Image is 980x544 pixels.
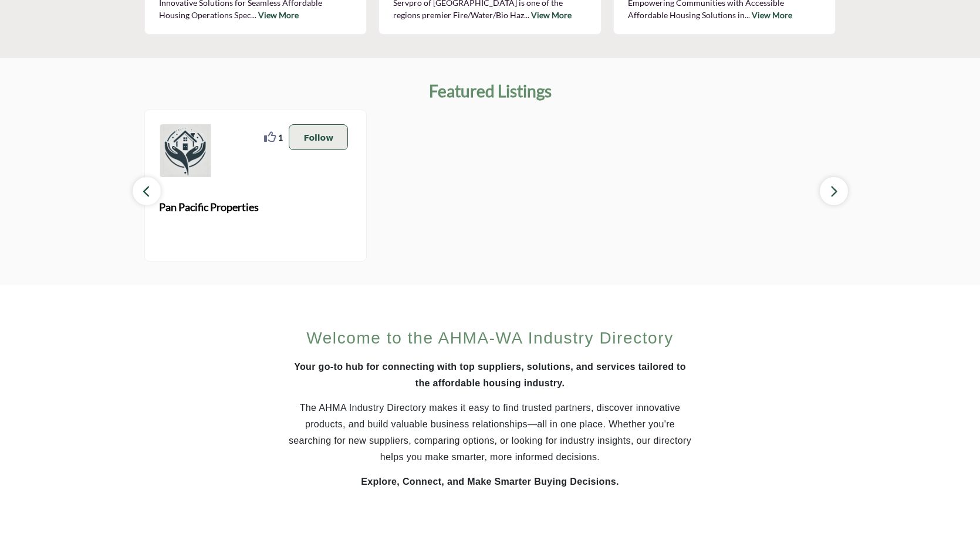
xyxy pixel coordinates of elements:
img: Pan Pacific Properties [159,124,212,177]
span: 1 [278,131,283,144]
span: ... [251,10,256,20]
button: Follow [289,124,348,150]
strong: Explore, Connect, and Make Smarter Buying Decisions. [361,477,619,487]
span: ... [745,10,750,20]
strong: Your go-to hub for connecting with top suppliers, solutions, and services tailored to the afforda... [294,362,686,388]
h2: Welcome to the AHMA-WA Industry Directory [288,326,692,351]
a: View More [752,10,792,20]
p: The AHMA Industry Directory makes it easy to find trusted partners, discover innovative products,... [288,400,692,465]
span: Pan Pacific Properties [159,199,353,215]
a: View More [531,10,572,20]
a: Pan Pacific Properties [159,191,353,223]
a: View More [258,10,299,20]
span: ... [524,10,529,20]
h2: Featured Listings [429,81,552,101]
p: Follow [303,131,333,144]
